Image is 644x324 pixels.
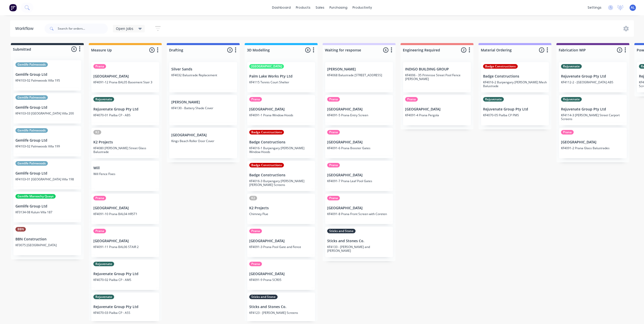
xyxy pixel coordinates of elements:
div: Prana[GEOGRAPHIC_DATA]KF4091-2 Prana Glass Balustrades [559,128,627,158]
div: RejuvenateRejuvenate Group Pty LtdKF4070-01 Pialba CP - ABS [91,95,159,125]
p: [GEOGRAPHIC_DATA] [249,272,313,276]
p: KF4091-5 Prana Entry Screen [327,113,391,117]
p: KF3075 [GEOGRAPHIC_DATA] [15,243,79,247]
p: [GEOGRAPHIC_DATA] [561,140,625,144]
div: Gemlife Palmwoods [15,62,48,67]
p: KF4016-2 Burpengary [PERSON_NAME] Mesh Balustrade [483,80,547,88]
p: KF4032 Balustrade Replacement [171,73,235,77]
div: BBNBBN ConstructionKF3075 [GEOGRAPHIC_DATA] [13,225,81,255]
div: Prana [249,229,262,233]
div: INDIGO BUILDING GROUPKF4006 - 35 Primrose Street Pool Fence [PERSON_NAME] [403,62,471,92]
p: [GEOGRAPHIC_DATA] [327,173,391,177]
div: Prana[GEOGRAPHIC_DATA]KF4091-11 Prana BAL06 STAIR 2 [91,227,159,257]
div: Gemlife Palmwoods [15,128,48,133]
div: Badge Constructions [249,130,284,135]
div: Prana[GEOGRAPHIC_DATA]KF4091-12 Prana BAL05 Basement Stair 3 [91,62,159,92]
p: KF4091-4 Prana Pergola [405,113,469,117]
p: Silver Sands [171,67,235,71]
p: KF4091-8 Prana Front Screen with Coreten [327,212,391,216]
div: [GEOGRAPHIC_DATA] [249,64,284,69]
p: KF4123 - [PERSON_NAME] Screens [249,311,313,315]
p: [GEOGRAPHIC_DATA] [327,206,391,210]
p: Rejuvenate Group Pty Ltd [483,107,547,111]
div: Prana [561,130,574,135]
div: Silver SandsKF4032 Balustrade Replacement [169,62,237,92]
div: Sticks and Stone [249,295,278,299]
p: [PERSON_NAME] [171,100,235,104]
p: KF4016-1 Burpengary [PERSON_NAME] Window Hoods [249,146,313,154]
div: Rejuvenate [561,64,582,69]
div: Prana[GEOGRAPHIC_DATA]KF4091-9 Prana SCR05 [247,260,315,290]
p: Gemlife Group Ltd [15,171,79,176]
div: WillWill Fence Fixes [91,161,159,191]
p: KF4091-2 Prana Glass Balustrades [561,146,625,150]
div: Gemlife Palmwoods [15,95,48,100]
div: productivity [350,4,375,11]
div: Rejuvenate [483,97,504,102]
div: RejuvenateRejuvenate Group Pty LtdKF4114-3 [PERSON_NAME] Street Carport Screens [559,95,627,125]
p: [GEOGRAPHIC_DATA] [249,239,313,243]
div: Prana [327,97,340,102]
p: Sticks and Stones Co. [249,305,313,309]
p: KF4114-3 [PERSON_NAME] Street Carport Screens [561,113,625,121]
div: Rejuvenate [93,295,114,299]
p: Rejuvenate Group Pty Ltd [561,74,625,79]
div: Prana [93,64,106,69]
p: [PERSON_NAME] [327,67,391,71]
p: INDIGO BUILDING GROUP [405,67,469,71]
p: KF4103-02 Palmwoods Villa 195 [15,79,79,82]
p: KF4091-11 Prana BAL06 STAIR 2 [93,245,157,249]
p: Kings Beach Roller Door Cover [171,139,235,143]
p: Will Fence Fixes [93,172,157,176]
p: Badge Constructions [249,140,313,144]
p: Badge Constructions [249,173,313,177]
div: Badge ConstructionsBadge ConstructionsKF4016-3 Burpengary [PERSON_NAME] [PERSON_NAME] Screens [247,161,315,191]
p: [GEOGRAPHIC_DATA] [327,140,391,144]
p: Will [93,166,157,170]
p: KF4091-7 Prana Leaf Pool Gates [327,179,391,183]
div: Sticks and StoneSticks and Stones Co.KF4123 - [PERSON_NAME] Screens [247,293,315,323]
div: Prana [249,262,262,266]
p: [GEOGRAPHIC_DATA] [327,107,391,111]
p: [GEOGRAPHIC_DATA] [93,239,157,243]
div: Gemlife Maroochy QuaysGemlife Group LtdKF3134-08 Kuluin Villa 187 [13,192,81,222]
p: Gemlife Group Ltd [15,204,79,208]
div: Prana [93,196,106,200]
div: Prana[GEOGRAPHIC_DATA]KF4091-10 Prana BAL04 HRST1 [91,194,159,224]
p: Badge Constructions [483,74,547,79]
div: Gemlife PalmwoodsGemlife Group LtdKF4103-02 Palmwoods Villa 195 [13,60,81,91]
p: KF4130 - Battery Shade Cover [171,106,235,110]
div: Gemlife Maroochy Quays [15,194,56,199]
p: KF4070-03 Pialba CP - ASS [93,311,157,315]
p: KF4115 Tennis Court Shelter [249,80,313,84]
p: KF3134-08 Kuluin Villa 187 [15,210,79,214]
p: Palm Lake Works Pty Ltd [249,74,313,79]
div: products [293,4,313,11]
div: Prana [327,196,340,200]
p: [GEOGRAPHIC_DATA] [93,206,157,210]
div: K2K2 ProjectsKF4080 [PERSON_NAME] Street Glass Balustrade [91,128,159,158]
p: Rejuvenate Group Pty Ltd [561,107,625,111]
div: RejuvenateRejuvenate Group Pty LtdKF4112-2 - [GEOGRAPHIC_DATA] ABS [559,62,627,92]
p: KF4091-1 Prana Window Hoods [249,113,313,117]
div: Prana[GEOGRAPHIC_DATA]KF4091-1 Prana Window Hoods [247,95,315,125]
p: KF4091-6 Prana Booster Gates [327,146,391,150]
p: KF4006 - 35 Primrose Street Pool Fence [PERSON_NAME] [405,73,469,81]
div: Prana [327,130,340,135]
div: RejuvenateRejuvenate Group Pty LtdKF4070-03 Pialba CP - ASS [91,293,159,323]
p: Sticks and Stones Co. [327,239,391,243]
div: RejuvenateRejuvenate Group Pty LtdKF4070-05 Pialba CP PMS [481,95,549,125]
p: KF4070-01 Pialba CP - ABS [93,113,157,117]
p: Gemlife Group Ltd [15,105,79,110]
p: KF4103-03 [GEOGRAPHIC_DATA] Villa 200 [15,111,79,115]
div: Rejuvenate [93,97,114,102]
p: KF4103-01 [GEOGRAPHIC_DATA] Villa 198 [15,177,79,181]
p: Rejuvenate Group Pty Ltd [93,107,157,111]
div: Rejuvenate [93,262,114,266]
div: [GEOGRAPHIC_DATA]Palm Lake Works Pty LtdKF4115 Tennis Court Shelter [247,62,315,92]
p: KF4091-12 Prana BAL05 Basement Stair 3 [93,80,157,84]
div: Badge ConstructionsBadge ConstructionsKF4016-2 Burpengary [PERSON_NAME] Mesh Balustrade [481,62,549,92]
div: Prana[GEOGRAPHIC_DATA]KF4091-5 Prana Entry Screen [325,95,393,125]
p: Rejuvenate Group Pty Ltd [93,305,157,309]
p: Rejuvenate Group Pty Ltd [93,272,157,276]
